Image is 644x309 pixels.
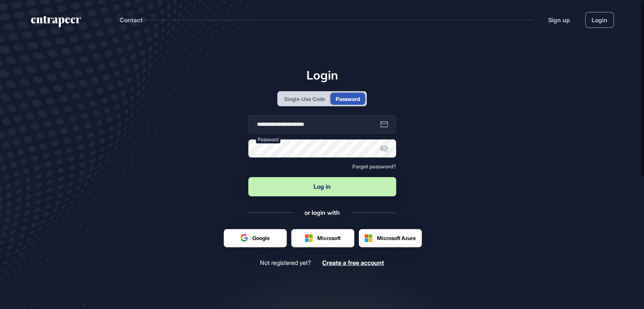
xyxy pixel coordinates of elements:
h1: Login [248,68,396,82]
span: Forgot password? [352,163,396,170]
a: Forgot password? [352,164,396,170]
div: Password [336,95,360,103]
div: or login with [304,208,340,217]
button: Contact [120,15,143,25]
div: Single-Use Code [284,95,325,103]
span: Create a free account [322,259,384,266]
button: Log in [248,177,396,196]
a: Create a free account [322,259,384,266]
a: Sign up [548,15,570,24]
a: Login [585,12,614,28]
label: Password [256,136,280,144]
span: Not registered yet? [260,259,311,266]
a: entrapeer-logo [30,16,82,30]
